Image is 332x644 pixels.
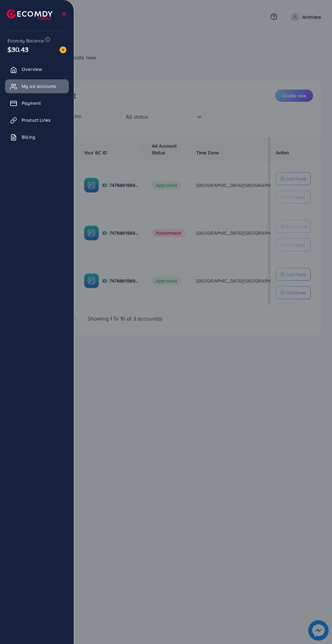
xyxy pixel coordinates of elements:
img: logo [7,9,53,20]
img: image [60,46,66,53]
span: Product Links [22,117,51,123]
span: Ecomdy Balance [7,37,44,44]
span: $30.43 [7,44,28,54]
span: Overview [22,66,42,73]
span: My ad accounts [22,83,56,90]
a: My ad accounts [5,79,69,93]
span: Billing [22,134,35,140]
a: Billing [5,130,69,144]
a: Overview [5,62,69,76]
a: Product Links [5,113,69,127]
a: Payment [5,96,69,110]
span: Payment [22,100,41,106]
